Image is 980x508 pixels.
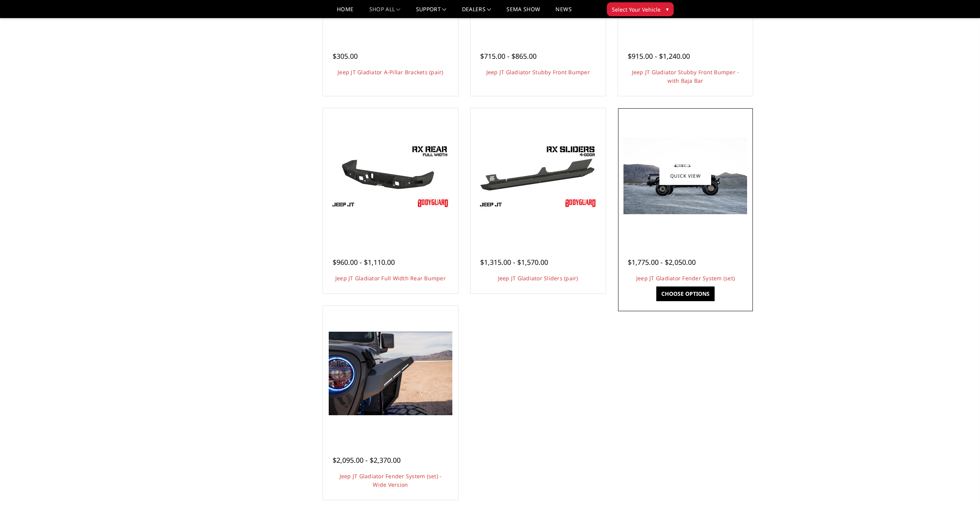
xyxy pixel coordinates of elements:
span: $1,775.00 - $2,050.00 [628,257,696,267]
a: Jeep JT Gladiator Stubby Front Bumper [486,68,590,76]
span: $2,095.00 - $2,370.00 [333,455,401,465]
a: Jeep JT Gladiator Fender System (set) Jeep JT Gladiator Fender System (set) [620,110,751,242]
a: Jeep JT Gladiator Sliders (pair) Jeep JT Gladiator Sliders (pair) [472,110,604,242]
iframe: Chat Widget [941,471,980,508]
span: Select Your Vehicle [612,5,661,14]
img: Jeep JT Gladiator Fender System (set) [623,138,747,214]
a: Quick view [659,167,711,185]
a: Jeep JT Gladiator Fender System (set) [636,274,735,282]
a: Home [337,7,353,18]
a: Support [416,7,447,18]
span: ▾ [666,5,669,13]
a: SEMA Show [506,7,540,18]
a: shop all [369,7,401,18]
button: Select Your Vehicle [607,2,674,16]
span: $715.00 - $865.00 [480,51,537,61]
span: $305.00 [333,51,358,61]
a: Jeep JT Gladiator Full Width Rear Bumper [335,274,446,282]
a: Jeep JT Gladiator Stubby Front Bumper - with Baja Bar [632,68,739,84]
span: $915.00 - $1,240.00 [628,51,690,61]
a: Jeep JT Gladiator Fender System (set) - Wide Version Jeep JT Gladiator Fender System (set) - Wide... [325,308,456,439]
a: News [555,7,571,18]
a: Dealers [462,7,491,18]
a: Jeep JT Gladiator Sliders (pair) [498,274,578,282]
img: Jeep JT Gladiator Fender System (set) - Wide Version [329,332,452,415]
a: Jeep JT Gladiator A-Pillar Brackets (pair) [338,68,443,76]
a: Jeep JT Gladiator Fender System (set) - Wide Version [340,472,442,488]
a: Jeep JT Gladiator Full Width Rear Bumper Jeep JT Gladiator Full Width Rear Bumper [325,110,456,242]
span: $1,315.00 - $1,570.00 [480,257,548,267]
span: $960.00 - $1,110.00 [333,257,395,267]
a: Choose Options [656,286,715,301]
